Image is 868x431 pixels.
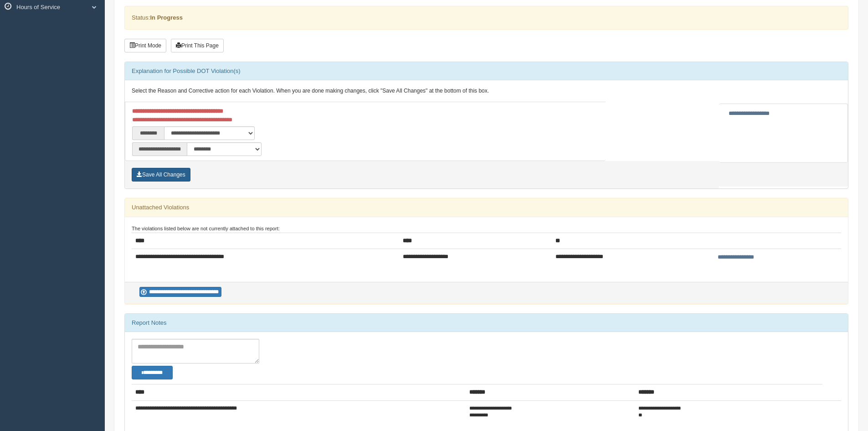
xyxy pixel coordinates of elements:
div: Select the Reason and Corrective action for each Violation. When you are done making changes, cli... [125,80,848,102]
button: Print This Page [171,39,224,52]
div: Report Notes [125,314,848,332]
small: The violations listed below are not currently attached to this report: [132,226,280,231]
div: Explanation for Possible DOT Violation(s) [125,62,848,80]
button: Change Filter Options [132,366,173,379]
button: Save [132,168,190,182]
strong: In Progress [150,14,183,21]
div: Unattached Violations [125,198,848,217]
button: Print Mode [124,39,166,52]
div: Status: [124,6,848,29]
